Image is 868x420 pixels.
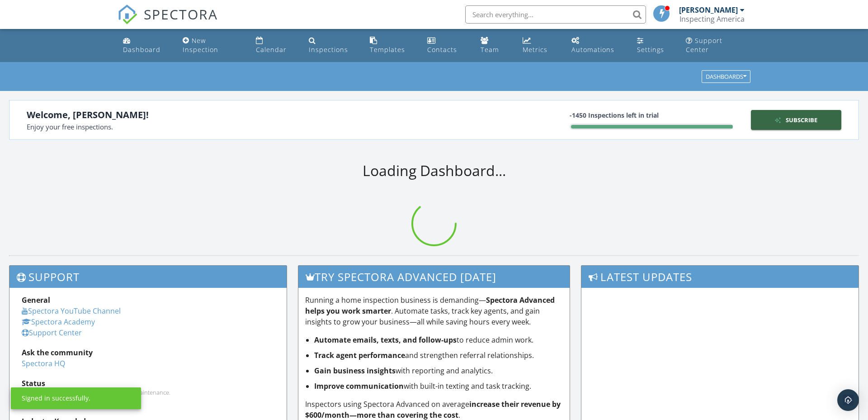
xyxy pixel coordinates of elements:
[481,45,499,54] div: Team
[256,45,287,54] div: Calendar
[314,335,457,345] strong: Automate emails, texts, and follow-ups
[22,394,90,403] div: Signed in successfully.
[477,33,512,58] a: Team
[27,108,434,122] div: Welcome, [PERSON_NAME]!
[298,266,570,288] h3: Try spectora advanced [DATE]
[679,5,738,14] div: [PERSON_NAME]
[706,74,746,80] div: Dashboards
[22,358,65,368] a: Spectora HQ
[22,295,50,305] strong: General
[314,350,563,361] li: and strengthen referral relationships.
[751,110,841,130] a: Subscribe
[581,266,859,288] h3: Latest Updates
[118,12,218,31] a: SPECTORA
[679,14,745,24] div: Inspecting America
[314,365,563,376] li: with reporting and analytics.
[119,33,172,58] a: Dashboard
[252,33,298,58] a: Calendar
[22,389,274,396] div: Check system performance and scheduled maintenance.
[702,71,750,83] button: Dashboards
[682,33,749,58] a: Support Center
[305,33,359,58] a: Inspections
[523,45,547,54] div: Metrics
[305,295,555,316] strong: Spectora Advanced helps you work smarter
[22,347,274,358] div: Ask the community
[305,295,563,327] p: Running a home inspection business is demanding— . Automate tasks, track key agents, and gain ins...
[22,306,121,316] a: Spectora YouTube Channel
[22,317,95,327] a: Spectora Academy
[637,45,664,54] div: Settings
[314,381,563,391] li: with built-in texting and task tracking.
[22,378,274,389] div: Status
[314,381,404,391] strong: Improve communication
[27,122,434,132] div: Enjoy your free inspections.
[9,266,287,288] h3: Support
[366,33,417,58] a: Templates
[427,45,457,54] div: Contacts
[314,366,396,376] strong: Gain business insights
[519,33,560,58] a: Metrics
[686,36,722,54] div: Support Center
[309,45,348,54] div: Inspections
[755,116,838,125] div: Subscribe
[837,389,859,411] div: Open Intercom Messenger
[465,5,646,24] input: Search everything...
[370,45,405,54] div: Templates
[774,117,786,124] img: icon-sparkles-377fab4bbd7c819a5895.svg
[305,399,561,420] strong: increase their revenue by $600/month—more than covering the cost
[144,5,218,24] span: SPECTORA
[424,33,470,58] a: Contacts
[314,334,563,345] li: to reduce admin work.
[314,350,405,360] strong: Track agent performance
[633,33,675,58] a: Settings
[22,328,82,338] a: Support Center
[179,33,245,58] a: New Inspection
[118,5,137,24] img: The Best Home Inspection Software - Spectora
[568,33,626,58] a: Automations (Basic)
[183,36,218,54] div: New Inspection
[570,110,732,120] div: -1450 Inspections left in trial
[571,45,614,54] div: Automations
[123,45,160,54] div: Dashboard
